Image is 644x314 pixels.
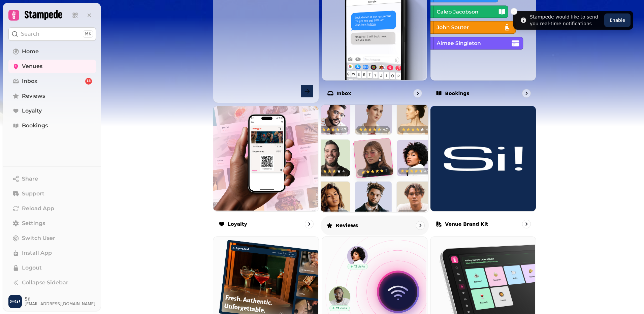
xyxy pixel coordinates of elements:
a: Bookings [8,119,96,132]
a: Venues [8,60,96,73]
span: Share [22,175,38,183]
img: Reviews [320,104,427,212]
button: Collapse Sidebar [8,276,96,289]
button: Switch User [8,231,96,245]
a: Loyalty [8,104,96,118]
div: ⌘K [83,30,93,38]
button: Reload App [8,202,96,215]
p: Loyalty [228,221,247,227]
svg: go to [523,90,530,97]
img: User avatar [8,295,22,308]
span: Reload App [22,205,54,213]
span: Settings [22,219,45,227]
button: Support [8,187,96,200]
a: Venue brand kitVenue brand kit [430,106,536,234]
a: LoyaltyLoyalty [213,106,319,234]
a: Home [8,45,96,58]
button: Share [8,172,96,186]
span: Loyalty [22,107,42,115]
span: [EMAIL_ADDRESS][DOMAIN_NAME] [25,301,95,307]
p: Reviews [335,222,358,228]
span: Inbox [22,77,37,85]
span: Venues [22,62,42,70]
button: Logout [8,261,96,275]
span: Switch User [22,234,55,242]
span: Home [22,48,39,56]
button: Install App [8,246,96,260]
p: Venue brand kit [445,221,488,227]
svg: go to [306,221,313,227]
span: Support [22,190,44,198]
p: Bookings [445,90,469,97]
a: Settings [8,217,96,230]
button: User avatarSi![EMAIL_ADDRESS][DOMAIN_NAME] [8,295,96,308]
span: Si! [25,296,95,301]
svg: go to [523,221,530,227]
span: Bookings [22,122,48,130]
img: Loyalty [213,105,318,211]
span: Logout [22,264,42,272]
button: Close toast [511,8,517,15]
svg: go to [417,222,423,228]
div: Stampede would like to send you real-time notifications [530,13,602,27]
a: Inbox18 [8,74,96,88]
span: Install App [22,249,52,257]
svg: go to [414,90,421,97]
p: Search [21,30,39,38]
span: Reviews [22,92,45,100]
button: Search⌘K [8,27,96,41]
img: aHR0cHM6Ly9maWxlcy5zdGFtcGVkZS5haS9kM2EzZDVhMi0wMWE4LTExZWMtOThlYS0wMmJkMmMwNzA0ODkvbWVkaWEvN2E4Y... [430,106,536,212]
a: ReviewsReviews [321,104,429,235]
span: Collapse Sidebar [22,279,68,287]
span: 18 [87,79,91,84]
button: Enable [604,13,631,27]
a: Reviews [8,89,96,103]
p: Inbox [336,90,351,97]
